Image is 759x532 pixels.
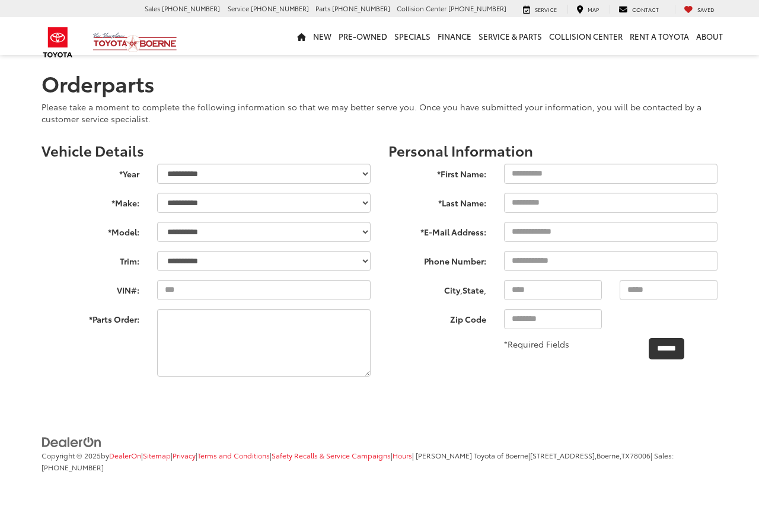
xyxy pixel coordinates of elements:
span: | [171,450,196,460]
span: [PHONE_NUMBER] [448,4,506,13]
a: Pre-Owned [335,17,391,55]
span: | [196,450,270,460]
a: Sitemap [143,450,171,460]
a: About [693,17,726,55]
a: Privacy [173,450,196,460]
a: Home [294,17,310,55]
span: Contact [632,5,659,13]
label: Zip Code [379,309,495,325]
span: Parts [315,4,330,13]
span: TX [621,450,630,460]
span: | [141,450,171,460]
label: VIN#: [33,280,148,296]
a: Service [514,5,566,14]
a: DealerOn Home Page [109,450,141,460]
label: Phone Number: [379,251,495,267]
img: Toyota [36,23,80,62]
p: Please take a moment to complete the following information so that we may better serve you. Once ... [42,101,717,125]
span: , , [379,280,495,299]
a: Finance [434,17,475,55]
a: Rent a Toyota [626,17,693,55]
label: *Year [33,164,148,180]
span: | [391,450,412,460]
a: Collision Center [546,17,626,55]
span: [PHONE_NUMBER] [251,4,309,13]
img: Vic Vaughan Toyota of Boerne [93,32,177,53]
a: New [310,17,335,55]
span: | [PERSON_NAME] Toyota of Boerne [412,450,528,460]
label: City [444,284,460,296]
label: *Last Name: [379,193,495,209]
label: Trim: [33,251,148,267]
label: State [463,284,484,296]
h3: Personal Information [388,142,717,158]
span: Sales [145,4,160,13]
a: Service & Parts: Opens in a new tab [475,17,546,55]
label: *Model: [33,222,148,238]
span: by [101,450,141,460]
span: | [270,450,391,460]
a: Specials [391,17,434,55]
a: Map [567,5,608,14]
span: Saved [697,5,715,13]
label: *First Name: [379,164,495,180]
div: *Required Fields [495,338,582,350]
label: *E-Mail Address: [379,222,495,238]
a: Contact [610,5,668,14]
span: 78006 [630,450,650,460]
a: Hours [393,450,412,460]
span: [PHONE_NUMBER] [42,462,104,472]
span: [PHONE_NUMBER] [332,4,390,13]
span: Collision Center [397,4,447,13]
h1: Orderparts [42,71,717,95]
span: | [528,450,650,460]
span: Map [588,5,599,13]
span: Service [535,5,557,13]
span: [PHONE_NUMBER] [162,4,220,13]
h3: Vehicle Details [42,142,371,158]
a: My Saved Vehicles [675,5,723,14]
span: Boerne, [597,450,621,460]
span: Service [228,4,249,13]
img: DealerOn [42,436,102,449]
span: [STREET_ADDRESS], [530,450,597,460]
a: DealerOn [42,435,102,447]
span: Copyright © 2025 [42,450,101,460]
label: *Parts Order: [33,309,148,325]
a: Safety Recalls & Service Campaigns, Opens in a new tab [272,450,391,460]
label: *Make: [33,193,148,209]
a: Terms and Conditions [197,450,270,460]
